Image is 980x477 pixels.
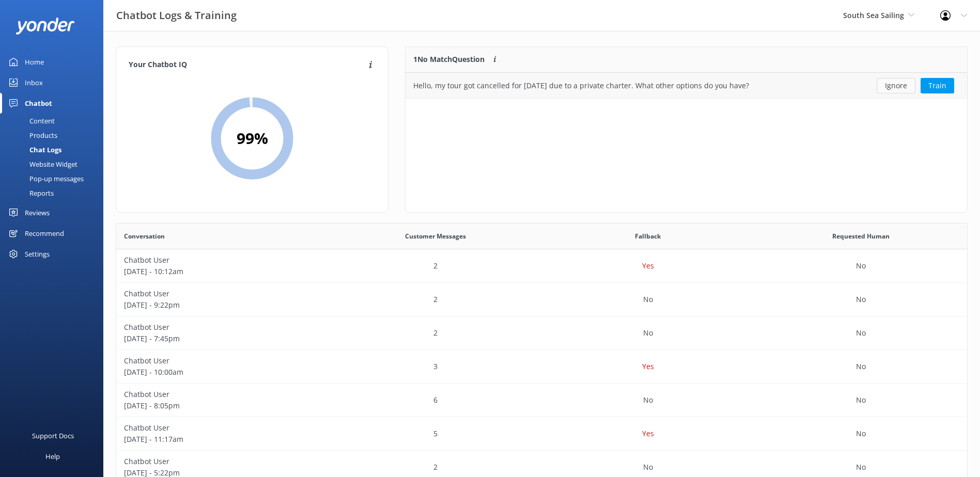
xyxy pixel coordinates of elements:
[124,266,321,277] p: [DATE] - 10:12am
[124,288,321,299] p: Chatbot User
[116,350,967,384] div: row
[433,294,438,305] p: 2
[15,18,75,35] img: yonder-white-logo.png
[6,142,61,157] div: Chat Logs
[45,446,60,467] div: Help
[406,73,967,99] div: row
[413,54,485,65] p: 1 No Match Question
[433,260,438,272] p: 2
[877,78,915,93] button: Ignore
[124,400,321,411] p: [DATE] - 8:05pm
[6,171,84,186] div: Pop-up messages
[6,157,103,171] a: Website Widget
[124,434,321,445] p: [DATE] - 11:17am
[433,327,438,339] p: 2
[921,78,954,93] button: Train
[124,355,321,367] p: Chatbot User
[856,394,866,406] p: No
[124,299,321,311] p: [DATE] - 9:22pm
[129,59,366,71] h4: Your Chatbot IQ
[116,384,967,417] div: row
[124,255,321,266] p: Chatbot User
[643,394,653,406] p: No
[6,171,103,186] a: Pop-up messages
[6,142,103,157] a: Chat Logs
[116,283,967,316] div: row
[856,361,866,372] p: No
[856,428,866,439] p: No
[6,114,55,128] div: Content
[25,202,50,223] div: Reviews
[124,367,321,378] p: [DATE] - 10:00am
[643,462,653,473] p: No
[124,389,321,400] p: Chatbot User
[642,260,654,272] p: Yes
[116,417,967,451] div: row
[32,425,74,446] div: Support Docs
[6,128,103,142] a: Products
[642,428,654,439] p: Yes
[116,7,237,24] h3: Chatbot Logs & Training
[124,422,321,434] p: Chatbot User
[25,244,50,264] div: Settings
[856,260,866,272] p: No
[406,73,967,99] div: grid
[433,462,438,473] p: 2
[856,462,866,473] p: No
[25,52,44,72] div: Home
[25,93,52,114] div: Chatbot
[643,327,653,339] p: No
[643,294,653,305] p: No
[25,72,43,93] div: Inbox
[116,316,967,350] div: row
[433,361,438,372] p: 3
[6,114,103,128] a: Content
[6,186,103,200] a: Reports
[116,249,967,283] div: row
[6,128,57,142] div: Products
[124,456,321,467] p: Chatbot User
[856,294,866,305] p: No
[124,333,321,344] p: [DATE] - 7:45pm
[6,157,77,171] div: Website Widget
[124,231,165,241] span: Conversation
[843,10,904,20] span: South Sea Sailing
[6,186,54,200] div: Reports
[635,231,661,241] span: Fallback
[413,80,749,91] div: Hello, my tour got cancelled for [DATE] due to a private charter. What other options do you have?
[642,361,654,372] p: Yes
[433,394,438,406] p: 6
[832,231,890,241] span: Requested Human
[124,322,321,333] p: Chatbot User
[433,428,438,439] p: 5
[237,126,268,151] h2: 99 %
[856,327,866,339] p: No
[25,223,64,244] div: Recommend
[405,231,466,241] span: Customer Messages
